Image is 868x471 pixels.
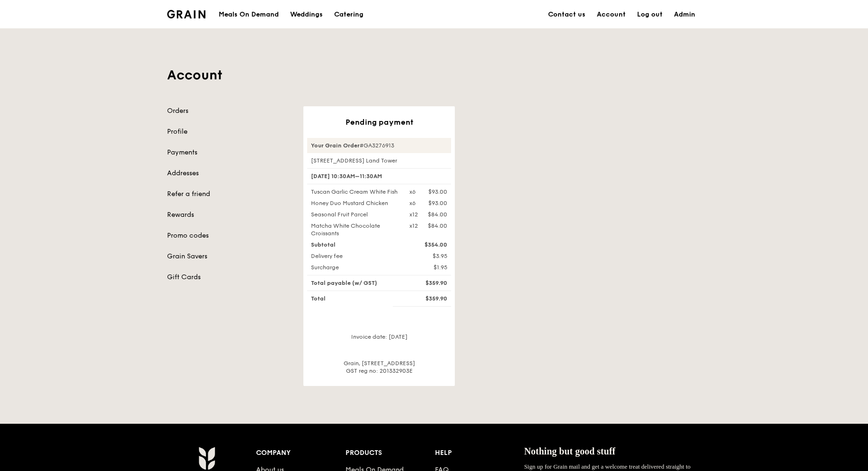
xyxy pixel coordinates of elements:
[311,280,377,286] span: Total payable (w/ GST)
[435,446,524,460] div: Help
[167,10,205,18] img: Grain
[290,0,323,29] div: Weddings
[305,264,404,271] div: Surcharge
[404,241,453,248] div: $354.00
[334,0,363,29] div: Catering
[409,211,418,218] div: x12
[167,273,292,282] a: Gift Cards
[167,127,292,137] a: Profile
[307,138,451,153] div: #GA3276913
[404,252,453,260] div: $3.95
[167,106,292,116] a: Orders
[409,199,416,207] div: x6
[307,168,451,184] div: [DATE] 10:30AM–11:30AM
[428,188,447,196] div: $93.00
[345,446,435,460] div: Products
[256,446,345,460] div: Company
[631,0,668,29] a: Log out
[668,0,701,29] a: Admin
[305,222,404,237] div: Matcha White Chocolate Croissants
[167,252,292,261] a: Grain Savers
[311,142,360,149] strong: Your Grain Order
[428,199,447,207] div: $93.00
[307,118,451,127] div: Pending payment
[428,211,447,218] div: $84.00
[305,295,404,302] div: Total
[219,0,279,29] div: Meals On Demand
[307,360,451,375] div: Grain, [STREET_ADDRESS] GST reg no: 201332903E
[167,210,292,220] a: Rewards
[428,222,447,230] div: $84.00
[167,231,292,240] a: Promo codes
[404,295,453,302] div: $359.90
[305,211,404,218] div: Seasonal Fruit Parcel
[305,199,404,207] div: Honey Duo Mustard Chicken
[305,188,404,196] div: Tuscan Garlic Cream White Fish
[167,148,292,157] a: Payments
[307,157,451,164] div: [STREET_ADDRESS] Land Tower
[542,0,591,29] a: Contact us
[524,446,615,456] span: Nothing but good stuff
[305,252,404,260] div: Delivery fee
[307,333,451,348] div: Invoice date: [DATE]
[328,0,369,29] a: Catering
[404,264,453,271] div: $1.95
[305,241,404,248] div: Subtotal
[409,188,416,196] div: x6
[167,67,701,84] h1: Account
[409,222,418,230] div: x12
[284,0,328,29] a: Weddings
[198,446,215,470] img: Grain
[591,0,631,29] a: Account
[167,189,292,199] a: Refer a friend
[167,169,292,178] a: Addresses
[404,279,453,287] div: $359.90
